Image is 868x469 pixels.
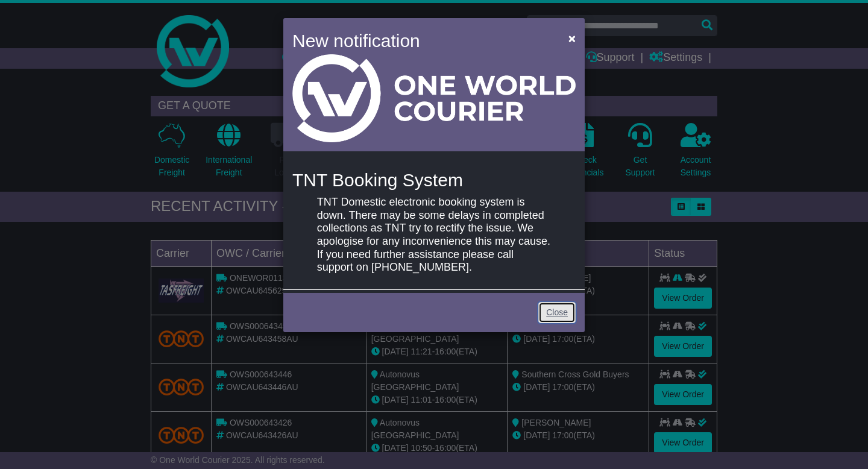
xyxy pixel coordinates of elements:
img: Light [292,54,576,142]
a: Close [538,302,576,323]
span: × [568,31,576,45]
h4: TNT Booking System [292,170,576,190]
h4: New notification [292,27,551,54]
p: TNT Domestic electronic booking system is down. There may be some delays in completed collections... [317,196,551,274]
button: Close [562,26,582,51]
